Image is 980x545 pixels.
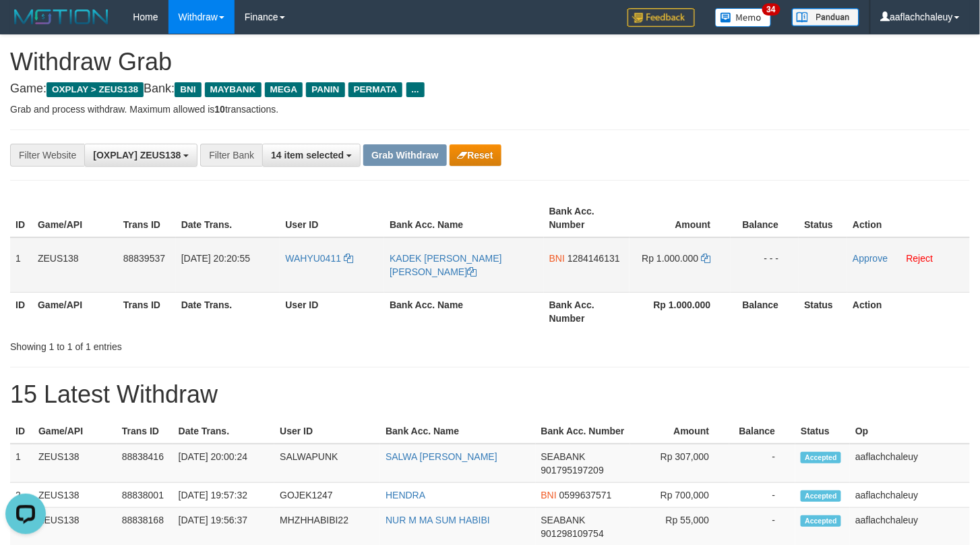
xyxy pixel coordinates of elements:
th: Amount [630,199,731,237]
td: 88838416 [117,444,173,483]
th: Rp 1.000.000 [630,292,731,331]
td: ZEUS138 [33,483,117,508]
span: BNI [175,82,201,97]
th: Trans ID [117,419,173,444]
td: 1 [10,237,32,293]
span: PANIN [306,82,344,97]
a: KADEK [PERSON_NAME] [PERSON_NAME] [390,253,502,277]
span: MEGA [265,82,303,97]
img: Button%20Memo.svg [715,8,772,27]
span: Rp 1.000.000 [642,253,699,264]
th: Action [847,199,970,237]
a: HENDRA [386,490,425,500]
a: WAHYU0411 [285,253,353,264]
th: Bank Acc. Name [384,292,544,331]
td: aaflachchaleuy [850,444,970,483]
a: NUR M MA SUM HABIBI [386,515,490,525]
th: Date Trans. [176,292,280,331]
span: SEABANK [541,515,586,525]
img: MOTION_logo.png [10,7,113,27]
th: User ID [280,292,384,331]
div: Filter Bank [200,144,262,167]
th: User ID [280,199,384,237]
th: ID [10,199,32,237]
th: Amount [630,419,730,444]
h1: Withdraw Grab [10,49,970,76]
td: [DATE] 20:00:24 [173,444,275,483]
th: Status [799,292,847,331]
th: Balance [731,292,799,331]
span: WAHYU0411 [285,253,341,264]
span: [DATE] 20:20:55 [181,253,250,264]
span: SEABANK [541,451,586,462]
th: Bank Acc. Number [544,199,630,237]
th: Balance [729,419,795,444]
td: 88838001 [117,483,173,508]
th: Status [799,199,847,237]
td: Rp 700,000 [630,483,730,508]
td: ZEUS138 [33,444,117,483]
span: Accepted [801,490,841,502]
th: Trans ID [118,292,176,331]
td: 2 [10,483,33,508]
span: 14 item selected [271,150,344,161]
span: BNI [541,490,557,500]
button: Open LiveChat chat widget [5,5,46,46]
span: 34 [762,3,780,16]
div: Showing 1 to 1 of 1 entries [10,335,398,353]
th: Trans ID [118,199,176,237]
a: Reject [907,253,933,264]
strong: 10 [214,104,225,115]
span: PERMATA [348,82,403,97]
button: 14 item selected [262,144,361,167]
td: - - - [731,237,799,293]
td: - [729,483,795,508]
a: SALWA [PERSON_NAME] [386,451,497,462]
img: Feedback.jpg [627,8,695,27]
th: ID [10,419,33,444]
button: Grab Withdraw [363,144,446,166]
a: Copy 1000000 to clipboard [701,253,710,264]
th: Date Trans. [173,419,275,444]
span: Copy 1284146131 to clipboard [568,253,620,264]
td: SALWAPUNK [274,444,380,483]
th: Bank Acc. Number [536,419,630,444]
th: Game/API [32,292,118,331]
h1: 15 Latest Withdraw [10,381,970,408]
span: OXPLAY > ZEUS138 [47,82,144,97]
td: aaflachchaleuy [850,483,970,508]
th: Game/API [32,199,118,237]
th: ID [10,292,32,331]
th: Balance [731,199,799,237]
button: [OXPLAY] ZEUS138 [84,144,197,167]
span: Copy 0599637571 to clipboard [559,490,612,500]
span: Accepted [801,515,841,527]
td: - [729,444,795,483]
th: Bank Acc. Number [544,292,630,331]
td: [DATE] 19:57:32 [173,483,275,508]
th: Op [850,419,970,444]
span: [OXPLAY] ZEUS138 [93,150,181,161]
th: Status [795,419,850,444]
th: Game/API [33,419,117,444]
span: Accepted [801,452,841,463]
button: Reset [450,144,501,166]
span: Copy 901795197209 to clipboard [541,465,604,476]
th: User ID [274,419,380,444]
a: Approve [853,253,888,264]
div: Filter Website [10,144,84,167]
span: 88839537 [123,253,165,264]
span: ... [406,82,425,97]
span: BNI [549,253,565,264]
th: Bank Acc. Name [384,199,544,237]
h4: Game: Bank: [10,82,970,96]
th: Action [847,292,970,331]
td: 1 [10,444,33,483]
th: Bank Acc. Name [380,419,535,444]
td: ZEUS138 [32,237,118,293]
span: Copy 901298109754 to clipboard [541,528,604,539]
th: Date Trans. [176,199,280,237]
td: Rp 307,000 [630,444,730,483]
span: MAYBANK [205,82,262,97]
p: Grab and process withdraw. Maximum allowed is transactions. [10,103,970,116]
